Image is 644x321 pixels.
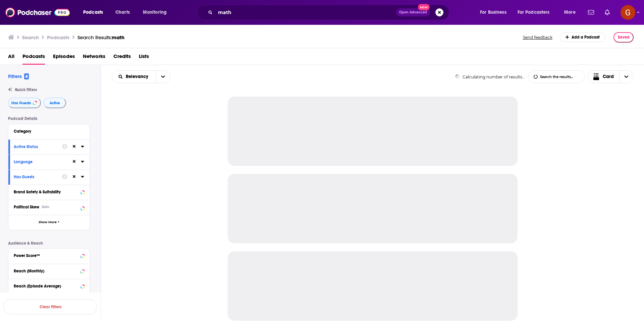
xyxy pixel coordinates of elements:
[14,203,84,211] button: Political SkewBeta
[8,116,90,121] p: Podcast Details
[618,35,630,40] span: Saved
[14,188,84,196] button: Brand Safety & Suitability
[14,205,39,209] span: Political Skew
[22,34,39,41] h3: Search
[14,284,78,288] div: Reach (Episode Average)
[480,8,506,17] span: For Business
[77,34,124,41] a: Search Results:math
[518,8,550,17] span: For Podcasters
[621,5,635,20] img: User Profile
[14,159,67,164] div: Language
[8,241,90,246] p: Audience & Reach
[8,215,90,230] button: Show More
[521,35,554,40] button: Send feedback
[78,7,112,18] button: open menu
[42,205,49,209] div: Beta
[14,142,62,151] button: Active Status
[14,127,84,135] button: Category
[14,282,84,290] button: Reach (Episode Average)
[44,98,66,108] button: Active
[111,7,134,18] a: Charts
[14,129,80,134] div: Category
[399,11,427,14] span: Open Advanced
[14,190,78,194] div: Brand Safety & Suitability
[24,73,29,79] span: 4
[143,8,167,17] span: Monitoring
[53,51,75,65] a: Episodes
[215,7,396,18] input: Search podcasts, credits, & more...
[3,299,97,314] button: Clear Filters
[14,253,78,258] div: Power Score™
[112,74,156,79] button: open menu
[112,70,170,83] h2: Choose List sort
[603,74,614,79] span: Card
[8,73,29,79] h2: Filters
[11,101,31,105] span: Has Guests
[475,7,515,18] button: open menu
[564,8,576,17] span: More
[115,8,130,17] span: Charts
[621,5,635,20] button: Show profile menu
[139,51,149,65] a: Lists
[8,51,14,65] a: All
[621,5,635,20] span: Logged in as gcunningham
[613,32,634,43] button: Saved
[14,267,84,275] button: Reach (Monthly)
[14,157,71,166] button: Language
[14,175,58,179] div: Has Guests
[83,8,103,17] span: Podcasts
[559,7,584,18] button: open menu
[15,87,37,92] span: Quick Filters
[418,4,430,10] span: New
[126,74,151,79] span: Relevancy
[113,51,131,65] a: Credits
[560,33,606,42] a: Add a Podcast
[39,220,57,224] span: Show More
[50,101,60,105] span: Active
[14,173,62,181] button: Has Guests
[47,34,69,41] h3: Podcasts
[513,7,559,18] button: open menu
[455,74,525,79] div: Calculating number of results...
[203,5,455,20] div: Search podcasts, credits, & more...
[585,7,597,18] a: Show notifications dropdown
[8,98,41,108] button: Has Guests
[83,51,105,65] a: Networks
[138,7,175,18] button: open menu
[602,7,612,18] a: Show notifications dropdown
[588,70,634,83] button: Choose View
[156,71,170,83] button: open menu
[22,51,45,65] a: Podcasts
[112,34,124,41] span: math
[5,6,70,19] img: Podchaser - Follow, Share and Rate Podcasts
[14,251,84,260] button: Power Score™
[14,269,78,273] div: Reach (Monthly)
[14,144,58,149] div: Active Status
[77,34,124,41] div: Search Results:
[396,8,430,16] button: Open AdvancedNew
